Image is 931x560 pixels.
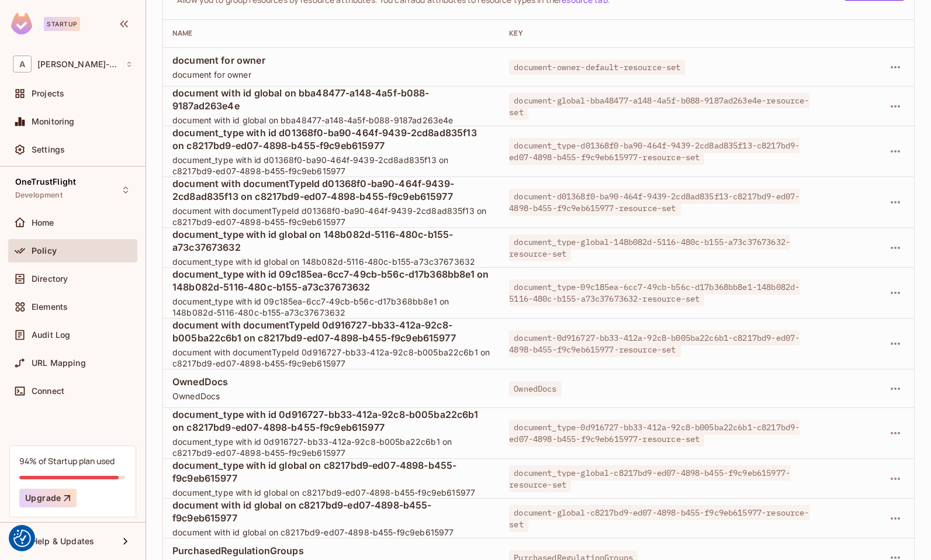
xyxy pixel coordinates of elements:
span: document_type with id d01368f0-ba90-464f-9439-2cd8ad835f13 on c8217bd9-ed07-4898-b455-f9c9eb615977 [172,126,490,152]
span: OwnedDocs [509,381,561,396]
span: A [13,56,32,72]
span: Monitoring [32,117,75,126]
span: document with documentTypeId 0d916727-bb33-412a-92c8-b005ba22c6b1 on c8217bd9-ed07-4898-b455-f9c9... [172,319,490,344]
span: document-global-c8217bd9-ed07-4898-b455-f9c9eb615977-resource-set [509,505,809,532]
span: document with id global on c8217bd9-ed07-4898-b455-f9c9eb615977 [172,527,490,538]
span: Settings [32,145,65,154]
span: document with documentTypeId 0d916727-bb33-412a-92c8-b005ba22c6b1 on c8217bd9-ed07-4898-b455-f9c9... [172,347,490,369]
div: 94% of Startup plan used [19,455,115,466]
span: document_type with id d01368f0-ba90-464f-9439-2cd8ad835f13 on c8217bd9-ed07-4898-b455-f9c9eb615977 [172,154,490,177]
span: Development [15,191,63,200]
span: document_type with id global on 148b082d-5116-480c-b155-a73c37673632 [172,228,490,254]
span: document_type-global-c8217bd9-ed07-4898-b455-f9c9eb615977-resource-set [509,465,790,492]
span: document for owner [172,69,490,80]
span: Directory [32,274,68,284]
span: document_type with id 09c185ea-6cc7-49cb-b56c-d17b368bb8e1 on 148b082d-5116-480c-b155-a73c37673632 [172,296,490,318]
span: Audit Log [32,330,70,340]
button: Upgrade [19,489,77,507]
span: document_type with id global on c8217bd9-ed07-4898-b455-f9c9eb615977 [172,459,490,485]
span: PurchasedRegulationGroups [172,544,490,557]
span: document_type-d01368f0-ba90-464f-9439-2cd8ad835f13-c8217bd9-ed07-4898-b455-f9c9eb615977-resource-set [509,138,800,165]
span: document with id global on bba48477-a148-4a5f-b088-9187ad263e4e [172,115,490,126]
span: document_type with id global on c8217bd9-ed07-4898-b455-f9c9eb615977 [172,487,490,498]
img: SReyMgAAAABJRU5ErkJggg== [11,13,32,34]
span: document with documentTypeId d01368f0-ba90-464f-9439-2cd8ad835f13 on c8217bd9-ed07-4898-b455-f9c9... [172,177,490,203]
span: document_type-0d916727-bb33-412a-92c8-b005ba22c6b1-c8217bd9-ed07-4898-b455-f9c9eb615977-resource-set [509,420,800,447]
span: document_type with id 09c185ea-6cc7-49cb-b56c-d17b368bb8e1 on 148b082d-5116-480c-b155-a73c37673632 [172,268,490,293]
span: document-owner-default-resource-set [509,60,685,75]
span: document-d01368f0-ba90-464f-9439-2cd8ad835f13-c8217bd9-ed07-4898-b455-f9c9eb615977-resource-set [509,189,800,216]
span: Home [32,218,54,227]
div: Key [509,29,821,38]
span: Workspace: alex-trustflight-sandbox [37,60,120,69]
span: Connect [32,386,64,396]
span: OwnedDocs [172,375,490,388]
span: document-0d916727-bb33-412a-92c8-b005ba22c6b1-c8217bd9-ed07-4898-b455-f9c9eb615977-resource-set [509,330,800,357]
span: OneTrustFlight [15,177,76,186]
span: document with id global on bba48477-a148-4a5f-b088-9187ad263e4e [172,87,490,112]
span: OwnedDocs [172,390,490,402]
span: document_type with id global on 148b082d-5116-480c-b155-a73c37673632 [172,256,490,267]
span: document_type with id 0d916727-bb33-412a-92c8-b005ba22c6b1 on c8217bd9-ed07-4898-b455-f9c9eb615977 [172,408,490,434]
span: document with documentTypeId d01368f0-ba90-464f-9439-2cd8ad835f13 on c8217bd9-ed07-4898-b455-f9c9... [172,205,490,227]
span: Policy [32,246,57,255]
div: Name [172,29,490,38]
span: Projects [32,89,64,98]
button: Consent Preferences [13,530,31,547]
span: document with id global on c8217bd9-ed07-4898-b455-f9c9eb615977 [172,499,490,524]
span: document-global-bba48477-a148-4a5f-b088-9187ad263e4e-resource-set [509,93,809,120]
div: Startup [44,17,80,31]
span: document_type-global-148b082d-5116-480c-b155-a73c37673632-resource-set [509,234,790,261]
span: document_type with id 0d916727-bb33-412a-92c8-b005ba22c6b1 on c8217bd9-ed07-4898-b455-f9c9eb615977 [172,436,490,458]
span: URL Mapping [32,358,86,368]
span: document for owner [172,54,490,67]
span: Elements [32,302,68,312]
span: Help & Updates [32,537,94,546]
span: document_type-09c185ea-6cc7-49cb-b56c-d17b368bb8e1-148b082d-5116-480c-b155-a73c37673632-resource-set [509,279,800,306]
img: Revisit consent button [13,530,31,547]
